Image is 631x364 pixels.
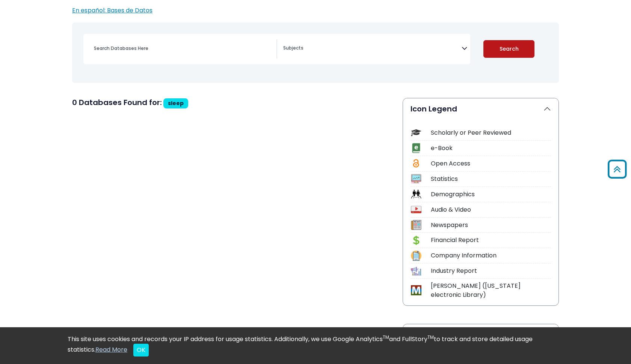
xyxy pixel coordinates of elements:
span: 0 Databases Found for: [72,97,162,108]
a: En español: Bases de Datos [72,6,152,15]
button: Icon Legend [403,98,559,119]
button: ScienceDirect [403,324,559,345]
a: Read More [95,345,127,354]
sup: TM [383,334,389,340]
div: Demographics [431,190,551,199]
img: Icon Financial Report [411,235,421,245]
div: Statistics [431,174,551,184]
a: Back to Top [605,163,629,176]
div: Industry Report [431,266,551,275]
img: Icon Open Access [411,158,421,168]
textarea: Search [283,46,462,52]
button: Close [133,344,149,356]
input: Search database by title or keyword [89,43,276,54]
img: Icon MeL (Michigan electronic Library) [411,285,421,295]
div: e-Book [431,144,551,153]
img: Icon e-Book [411,143,421,153]
img: Icon Industry Report [411,266,421,276]
img: Icon Demographics [411,189,421,199]
button: Submit for Search Results [483,40,535,58]
img: Icon Statistics [411,174,421,184]
img: Icon Audio & Video [411,205,421,215]
sup: TM [427,334,434,340]
div: This site uses cookies and records your IP address for usage statistics. Additionally, we use Goo... [68,335,563,356]
img: Icon Newspapers [411,220,421,230]
img: Icon Scholarly or Peer Reviewed [411,128,421,138]
div: Financial Report [431,236,551,245]
div: Newspapers [431,221,551,230]
span: sleep [168,99,184,107]
div: Audio & Video [431,205,551,214]
div: Open Access [431,159,551,168]
div: Company Information [431,251,551,260]
div: Scholarly or Peer Reviewed [431,128,551,137]
div: [PERSON_NAME] ([US_STATE] electronic Library) [431,281,551,299]
nav: Search filters [72,23,559,83]
img: Icon Company Information [411,251,421,261]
